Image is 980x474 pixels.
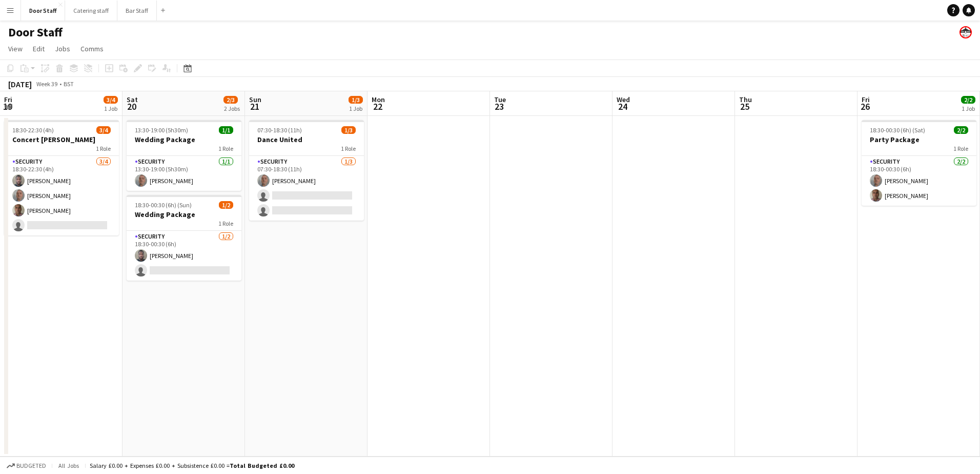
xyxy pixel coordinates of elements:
span: Sun [249,95,261,104]
a: Edit [29,42,49,55]
div: BST [64,80,74,88]
button: Budgeted [5,460,48,471]
span: 2/3 [223,96,238,104]
span: Fri [4,95,12,104]
span: View [8,44,23,53]
a: Comms [76,42,108,55]
button: Door Staff [21,1,65,21]
h3: Concert [PERSON_NAME] [4,135,119,144]
span: Week 39 [34,80,59,88]
span: Wed [617,95,630,104]
app-card-role: Security2/218:30-00:30 (6h)[PERSON_NAME][PERSON_NAME] [862,156,976,206]
span: 1 Role [218,220,233,227]
span: 26 [860,101,870,112]
div: 2 Jobs [224,105,240,112]
span: 07:30-18:30 (11h) [257,126,302,134]
span: Mon [372,95,385,104]
app-job-card: 18:30-00:30 (6h) (Sat)2/2Party Package1 RoleSecurity2/218:30-00:30 (6h)[PERSON_NAME][PERSON_NAME] [862,120,976,206]
span: Total Budgeted £0.00 [230,462,294,469]
span: Thu [739,95,752,104]
span: 2/2 [961,96,975,104]
span: Comms [80,44,104,53]
app-card-role: Security1/113:30-19:00 (5h30m)[PERSON_NAME] [127,156,241,191]
span: 23 [493,101,506,112]
span: 3/4 [96,126,111,134]
span: Edit [33,44,45,53]
a: Jobs [51,42,74,55]
h3: Wedding Package [127,135,241,144]
span: 1 Role [953,145,968,152]
div: Salary £0.00 + Expenses £0.00 + Subsistence £0.00 = [90,462,294,469]
span: 1 Role [218,145,233,152]
button: Bar Staff [117,1,157,21]
h3: Dance United [249,135,364,144]
button: Catering staff [65,1,117,21]
h3: Wedding Package [127,210,241,219]
span: 1 Role [96,145,111,152]
span: Tue [494,95,506,104]
div: [DATE] [8,79,32,89]
span: 1/3 [349,96,363,104]
span: 24 [615,101,630,112]
span: 18:30-00:30 (6h) (Sun) [135,201,192,209]
div: 1 Job [962,105,975,112]
span: 13:30-19:00 (5h30m) [135,126,188,134]
span: 25 [738,101,752,112]
span: 1/3 [341,126,356,134]
span: 2/2 [954,126,968,134]
div: 1 Job [104,105,117,112]
span: 1/1 [219,126,233,134]
h1: Door Staff [8,25,63,40]
span: 18:30-00:30 (6h) (Sat) [870,126,925,134]
app-card-role: Security1/218:30-00:30 (6h)[PERSON_NAME] [127,231,241,281]
app-job-card: 18:30-22:30 (4h)3/4Concert [PERSON_NAME]1 RoleSecurity3/418:30-22:30 (4h)[PERSON_NAME][PERSON_NAM... [4,120,119,235]
span: 1 Role [341,145,356,152]
span: Sat [127,95,138,104]
span: 1/2 [219,201,233,209]
app-job-card: 18:30-00:30 (6h) (Sun)1/2Wedding Package1 RoleSecurity1/218:30-00:30 (6h)[PERSON_NAME] [127,195,241,281]
span: 21 [248,101,261,112]
span: Fri [862,95,870,104]
div: 1 Job [349,105,362,112]
span: 22 [370,101,385,112]
app-card-role: Security3/418:30-22:30 (4h)[PERSON_NAME][PERSON_NAME][PERSON_NAME] [4,156,119,235]
span: 18:30-22:30 (4h) [12,126,54,134]
span: All jobs [56,462,81,469]
span: Jobs [55,44,70,53]
app-job-card: 07:30-18:30 (11h)1/3Dance United1 RoleSecurity1/307:30-18:30 (11h)[PERSON_NAME] [249,120,364,221]
span: 19 [3,101,12,112]
app-user-avatar: Beach Ballroom [959,26,972,38]
h3: Party Package [862,135,976,144]
a: View [4,42,27,55]
span: 3/4 [104,96,118,104]
span: 20 [125,101,138,112]
span: Budgeted [16,462,46,469]
app-job-card: 13:30-19:00 (5h30m)1/1Wedding Package1 RoleSecurity1/113:30-19:00 (5h30m)[PERSON_NAME] [127,120,241,191]
app-card-role: Security1/307:30-18:30 (11h)[PERSON_NAME] [249,156,364,221]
